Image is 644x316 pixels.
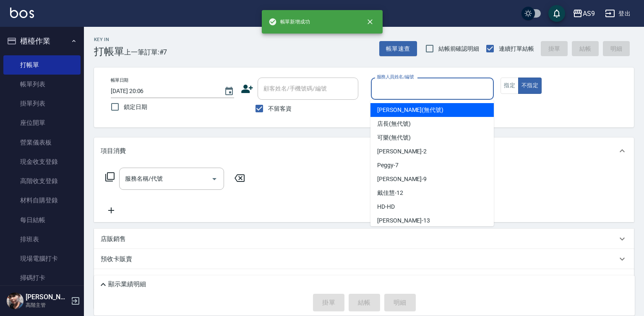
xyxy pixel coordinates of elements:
p: 顯示業績明細 [108,280,146,289]
div: 其他付款方式 [94,269,634,289]
input: YYYY/MM/DD hh:mm [111,84,216,98]
a: 排班表 [3,230,81,249]
button: close [361,13,379,31]
button: 指定 [501,78,519,94]
button: Choose date, selected date is 2025-09-25 [219,81,239,101]
span: 可樂 (無代號) [377,133,411,142]
span: [PERSON_NAME] -9 [377,175,427,184]
span: 不留客資 [268,104,292,113]
span: 上一筆訂單:#7 [124,47,167,57]
span: 結帳前確認明細 [438,44,480,53]
p: 其他付款方式 [101,275,143,284]
span: [PERSON_NAME] -13 [377,216,430,225]
p: 店販銷售 [101,235,126,243]
a: 現金收支登錄 [3,152,81,171]
span: 帳單新增成功 [269,18,310,26]
img: Person [7,293,23,309]
span: [PERSON_NAME] -2 [377,147,427,156]
span: Peggy -7 [377,161,399,170]
button: 櫃檯作業 [3,30,81,52]
button: Open [208,172,221,186]
label: 帳單日期 [111,77,128,83]
p: 預收卡販賣 [101,255,132,264]
a: 每日結帳 [3,210,81,230]
span: 鎖定日期 [124,103,147,111]
h3: 打帳單 [94,46,124,57]
a: 營業儀表板 [3,133,81,152]
h5: [PERSON_NAME] [26,293,68,301]
span: HD -HD [377,202,395,211]
div: 店販銷售 [94,229,634,249]
p: 高階主管 [26,301,68,309]
img: Logo [10,8,34,18]
a: 高階收支登錄 [3,171,81,191]
a: 掛單列表 [3,94,81,113]
button: 不指定 [518,78,542,94]
a: 座位開單 [3,113,81,132]
button: save [548,5,565,22]
span: 連續打單結帳 [499,44,534,53]
span: 戴佳慧 -12 [377,189,403,197]
a: 打帳單 [3,55,81,75]
a: 現場電腦打卡 [3,249,81,268]
button: 登出 [602,6,634,21]
label: 服務人員姓名/編號 [377,74,414,80]
h2: Key In [94,37,124,42]
div: 預收卡販賣 [94,249,634,269]
span: [PERSON_NAME] (無代號) [377,106,443,114]
div: 項目消費 [94,137,634,164]
button: 帳單速查 [379,41,417,57]
a: 帳單列表 [3,75,81,94]
div: AS9 [583,8,595,19]
a: 掃碼打卡 [3,268,81,288]
a: 材料自購登錄 [3,191,81,210]
span: 店長 (無代號) [377,119,411,128]
button: AS9 [569,5,598,22]
p: 項目消費 [101,147,126,155]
